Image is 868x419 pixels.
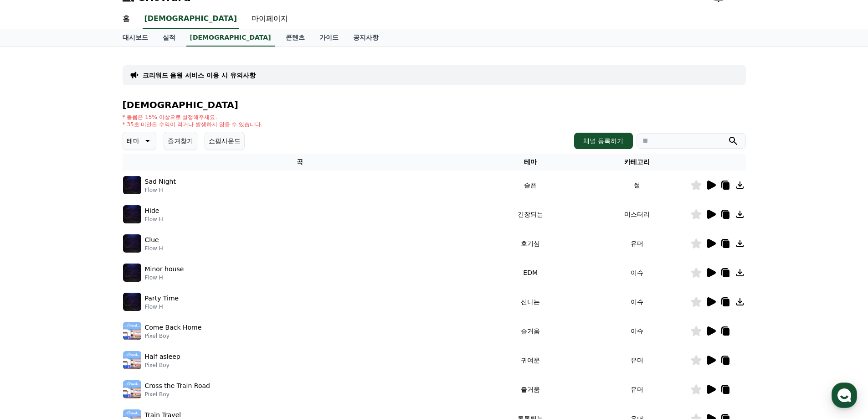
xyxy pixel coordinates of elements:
[145,391,210,398] p: Pixel Boy
[123,234,141,253] img: music
[29,303,34,310] span: 홈
[123,100,746,110] h4: [DEMOGRAPHIC_DATA]
[123,132,156,150] button: 테마
[477,287,584,316] td: 신나는
[83,303,94,310] span: 대화
[584,346,690,375] td: 유머
[164,132,197,150] button: 즐겨찾기
[141,303,152,310] span: 설정
[123,380,141,398] img: music
[123,351,141,369] img: music
[346,29,386,47] a: 공지사항
[145,303,179,310] p: Flow H
[145,245,163,252] p: Flow H
[584,171,690,200] td: 썰
[574,133,632,149] button: 채널 등록하기
[145,274,184,281] p: Flow H
[145,186,176,194] p: Flow H
[145,362,180,369] p: Pixel Boy
[145,177,176,186] p: Sad Night
[584,375,690,404] td: 유머
[477,171,584,200] td: 슬픈
[143,10,239,29] a: [DEMOGRAPHIC_DATA]
[186,29,275,47] a: [DEMOGRAPHIC_DATA]
[145,264,184,274] p: Minor house
[155,29,183,47] a: 실적
[205,132,245,150] button: 쇼핑사운드
[477,258,584,287] td: EDM
[477,346,584,375] td: 귀여운
[145,235,159,245] p: Clue
[584,200,690,229] td: 미스터리
[477,154,584,171] th: 테마
[145,294,179,303] p: Party Time
[115,29,155,47] a: 대시보드
[123,205,141,223] img: music
[145,332,202,340] p: Pixel Boy
[123,176,141,194] img: music
[123,293,141,311] img: music
[143,71,256,80] a: 크리워드 음원 서비스 이용 시 유의사항
[278,29,312,47] a: 콘텐츠
[584,154,690,171] th: 카테고리
[477,375,584,404] td: 즐거움
[118,289,175,312] a: 설정
[584,316,690,346] td: 이슈
[115,10,137,29] a: 홈
[145,381,210,391] p: Cross the Train Road
[145,352,180,362] p: Half asleep
[123,154,478,171] th: 곡
[123,121,263,128] p: * 35초 미만은 수익이 적거나 발생하지 않을 수 있습니다.
[60,289,118,312] a: 대화
[127,134,139,147] p: 테마
[584,229,690,258] td: 유머
[3,289,60,312] a: 홈
[584,258,690,287] td: 이슈
[123,264,141,282] img: music
[145,206,159,216] p: Hide
[244,10,295,29] a: 마이페이지
[123,114,263,121] p: * 볼륨은 15% 이상으로 설정해주세요.
[477,229,584,258] td: 호기심
[123,322,141,340] img: music
[312,29,346,47] a: 가이드
[477,200,584,229] td: 긴장되는
[145,216,163,223] p: Flow H
[584,287,690,316] td: 이슈
[477,316,584,346] td: 즐거움
[145,323,202,332] p: Come Back Home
